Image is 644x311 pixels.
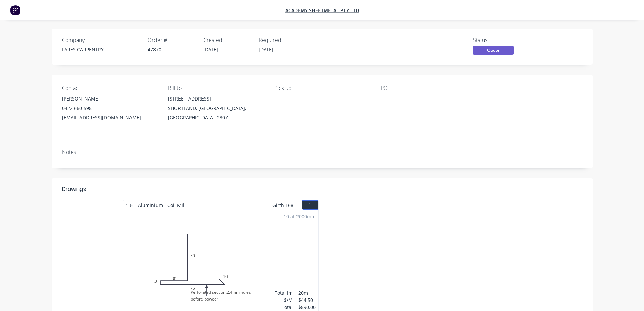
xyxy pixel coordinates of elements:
div: Contact [62,85,157,91]
img: Factory [10,5,20,15]
div: Status [473,37,524,43]
div: $890.00 [298,304,316,311]
div: SHORTLAND, [GEOGRAPHIC_DATA], [GEOGRAPHIC_DATA], 2307 [168,104,263,123]
div: [EMAIL_ADDRESS][DOMAIN_NAME] [62,113,157,123]
div: 47870 [148,46,195,53]
div: Created [203,37,251,43]
div: 0422 660 598 [62,104,157,113]
div: [PERSON_NAME] [62,94,157,104]
div: FARES CARPENTRY [62,46,140,53]
span: Aluminium - Coil Mill [135,200,188,210]
div: Drawings [62,185,86,193]
div: [PERSON_NAME]0422 660 598[EMAIL_ADDRESS][DOMAIN_NAME] [62,94,157,123]
div: Notes [62,149,582,155]
div: [STREET_ADDRESS]SHORTLAND, [GEOGRAPHIC_DATA], [GEOGRAPHIC_DATA], 2307 [168,94,263,123]
span: [DATE] [259,46,273,53]
div: Company [62,37,140,43]
div: Total [275,304,293,311]
div: PO [381,85,476,91]
a: Academy Sheetmetal Pty Ltd [285,7,359,14]
span: [DATE] [203,46,218,53]
div: Total lm [275,289,293,296]
div: Order # [148,37,195,43]
div: Bill to [168,85,263,91]
div: $44.50 [298,296,316,304]
span: 1.6 [123,200,135,210]
div: [STREET_ADDRESS] [168,94,263,104]
div: 10 at 2000mm [284,213,316,220]
div: $/M [275,296,293,304]
div: Required [259,37,306,43]
span: Quote [473,46,514,54]
button: 1 [302,200,318,210]
span: Girth 168 [272,200,293,210]
div: 20m [298,289,316,296]
div: Pick up [274,85,369,91]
